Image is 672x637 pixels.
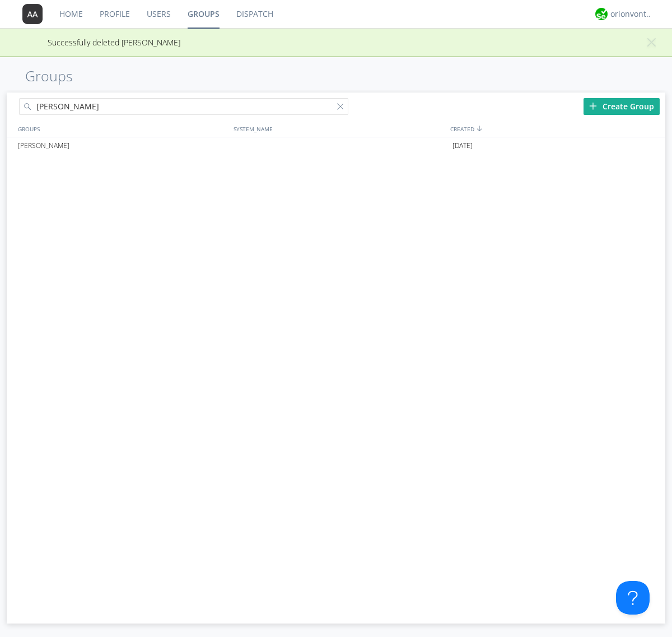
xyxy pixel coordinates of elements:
[22,4,43,24] img: 373638.png
[15,121,228,137] div: GROUPS
[19,98,348,115] input: Search groups
[8,37,180,48] span: Successfully deleted [PERSON_NAME]
[616,581,650,615] iframe: Toggle Customer Support
[15,137,231,154] div: [PERSON_NAME]
[231,121,447,137] div: SYSTEM_NAME
[447,121,665,137] div: CREATED
[7,137,665,154] a: [PERSON_NAME][DATE]
[589,102,597,110] img: plus.svg
[584,98,660,115] div: Create Group
[595,8,608,20] img: 29d36aed6fa347d5a1537e7736e6aa13
[452,137,473,154] span: [DATE]
[610,8,652,20] div: orionvontas+atlas+automation+org2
